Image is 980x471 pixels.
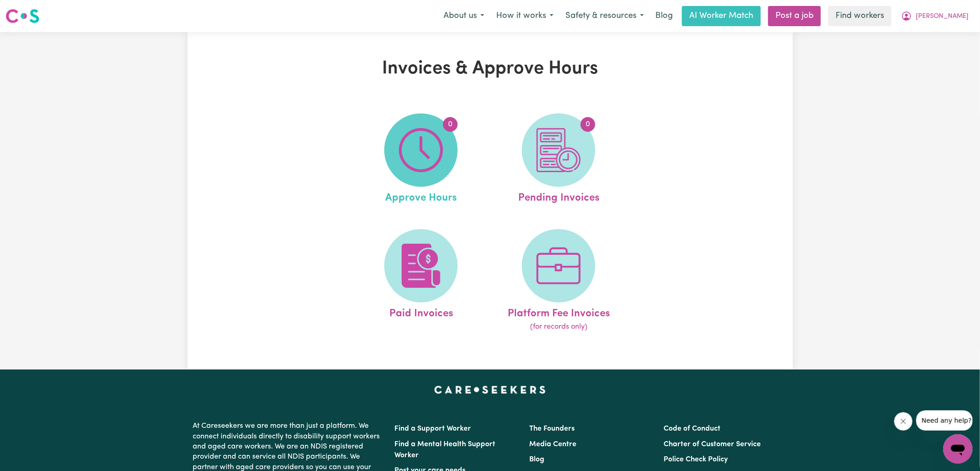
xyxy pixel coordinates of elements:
a: The Founders [529,425,575,432]
span: 0 [581,117,595,132]
button: Safety & resources [559,6,650,26]
iframe: Button to launch messaging window [943,434,973,464]
a: Code of Conduct [664,425,720,432]
a: Police Check Policy [664,456,728,463]
button: How it works [490,6,559,26]
span: Approve Hours [385,187,457,206]
h1: Invoices & Approve Hours [294,58,687,80]
a: Platform Fee Invoices(for records only) [493,229,625,333]
span: Paid Invoices [389,303,453,322]
a: Media Centre [529,441,576,448]
span: Pending Invoices [518,187,599,206]
span: 0 [443,117,458,132]
a: Find workers [828,6,891,26]
iframe: Close message [894,412,913,431]
button: My Account [895,6,974,26]
a: Charter of Customer Service [664,441,761,448]
a: Blog [529,456,544,463]
a: Pending Invoices [493,113,625,206]
a: Paid Invoices [355,229,487,333]
a: Approve Hours [355,113,487,206]
a: Careseekers home page [434,386,546,393]
span: Platform Fee Invoices [508,303,610,322]
a: Find a Support Worker [395,425,471,432]
span: (for records only) [530,321,587,332]
a: Blog [650,6,678,26]
img: Careseekers logo [6,8,39,24]
span: [PERSON_NAME] [916,11,969,22]
button: About us [437,6,490,26]
a: Careseekers logo [6,6,39,27]
a: AI Worker Match [682,6,761,26]
iframe: Message from company [916,410,973,431]
a: Find a Mental Health Support Worker [395,441,496,459]
a: Post a job [768,6,821,26]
